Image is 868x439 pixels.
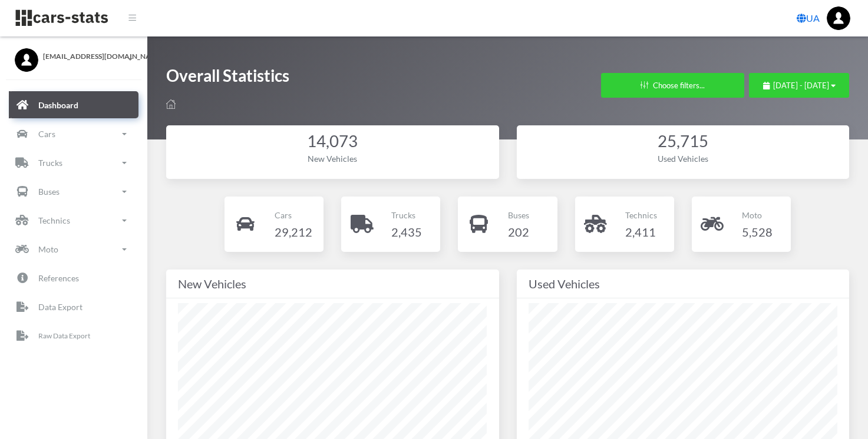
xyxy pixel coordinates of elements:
h4: 2,411 [625,222,657,241]
div: Used Vehicles [529,274,838,293]
img: ... [827,6,850,30]
p: Cars [38,127,55,141]
div: Used Vehicles [529,152,838,165]
h4: 29,212 [275,222,312,241]
p: Technics [625,208,657,222]
span: [EMAIL_ADDRESS][DOMAIN_NAME] [43,51,133,62]
a: Moto [9,236,138,263]
p: Technics [38,213,70,228]
h4: 5,528 [742,222,773,241]
h4: 202 [508,222,529,241]
p: Trucks [391,208,422,222]
p: Data Export [38,300,82,314]
a: References [9,265,138,292]
p: Trucks [38,155,62,170]
p: Moto [38,242,58,257]
a: Buses [9,178,138,205]
a: UA [792,6,824,30]
a: Cars [9,121,138,148]
p: Raw Data Export [38,330,90,342]
img: navbar brand [15,9,109,27]
span: [DATE] - [DATE] [773,81,829,90]
a: Data Export [9,294,138,321]
a: Raw Data Export [9,322,138,350]
a: Technics [9,207,138,234]
h4: 2,435 [391,222,422,241]
p: Dashboard [38,98,78,112]
p: References [38,271,79,285]
p: Buses [38,184,60,199]
p: Buses [508,208,529,222]
div: 25,715 [529,130,838,153]
div: New Vehicles [178,152,487,165]
p: Moto [742,208,773,222]
a: Dashboard [9,92,138,119]
div: 14,073 [178,130,487,153]
button: [DATE] - [DATE] [749,73,849,98]
h1: Overall Statistics [166,65,289,92]
a: Trucks [9,149,138,177]
a: [EMAIL_ADDRESS][DOMAIN_NAME] [15,48,133,62]
div: New Vehicles [178,274,487,293]
p: Cars [275,208,312,222]
button: Choose filters... [601,73,744,98]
